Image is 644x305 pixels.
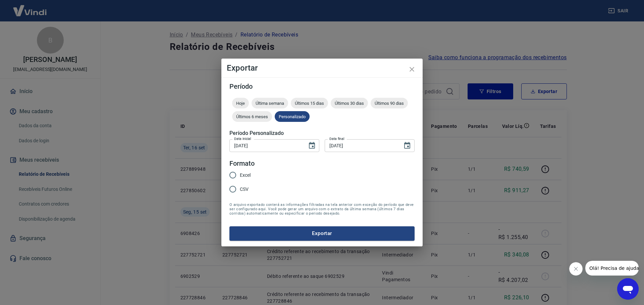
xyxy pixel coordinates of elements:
div: Personalizado [275,111,310,122]
iframe: Botão para abrir a janela de mensagens [617,278,639,300]
iframe: Fechar mensagem [569,262,583,276]
button: close [404,61,420,77]
label: Data inicial [234,136,251,141]
span: Personalizado [275,114,310,119]
h4: Exportar [227,64,417,72]
label: Data final [329,136,344,141]
div: Últimos 6 meses [232,111,272,122]
div: Últimos 90 dias [371,98,408,108]
div: Hoje [232,98,249,108]
button: Exportar [229,226,415,240]
span: Últimos 15 dias [291,101,328,106]
span: Hoje [232,101,249,106]
span: Últimos 90 dias [371,101,408,106]
span: Últimos 6 meses [232,114,272,119]
div: Última semana [252,98,288,108]
button: Choose date, selected date is 12 de set de 2025 [305,139,319,152]
iframe: Mensagem da empresa [585,261,639,276]
input: DD/MM/YYYY [229,139,303,152]
div: Últimos 30 dias [331,98,368,108]
span: Última semana [252,101,288,106]
span: Excel [240,172,251,179]
h5: Período [229,83,415,90]
h5: Período Personalizado [229,130,415,137]
input: DD/MM/YYYY [325,139,398,152]
button: Choose date, selected date is 16 de set de 2025 [400,139,414,152]
span: O arquivo exportado conterá as informações filtradas na tela anterior com exceção do período que ... [229,203,415,216]
span: Olá! Precisa de ajuda? [4,5,56,10]
legend: Formato [229,159,255,168]
span: CSV [240,186,249,193]
div: Últimos 15 dias [291,98,328,108]
span: Últimos 30 dias [331,101,368,106]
